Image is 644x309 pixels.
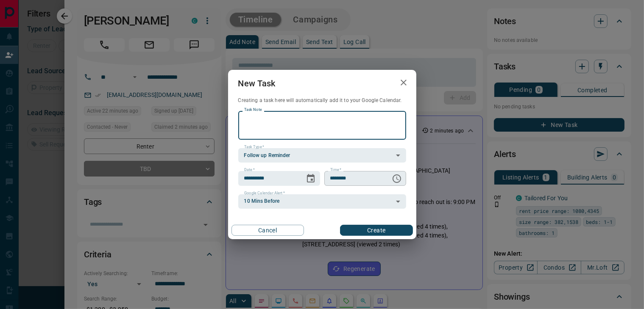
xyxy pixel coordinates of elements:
[244,190,285,196] label: Google Calendar Alert
[330,167,341,173] label: Time
[238,97,406,104] p: Creating a task here will automatically add it to your Google Calendar.
[302,170,319,187] button: Choose date, selected date is Aug 18, 2025
[244,107,262,113] label: Task Note
[238,194,406,209] div: 10 Mins Before
[388,170,405,187] button: Choose time, selected time is 6:00 AM
[244,144,264,150] label: Task Type
[228,70,286,97] h2: New Task
[231,225,304,236] button: Cancel
[244,167,255,173] label: Date
[238,148,406,163] div: Follow up Reminder
[340,225,413,236] button: Create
